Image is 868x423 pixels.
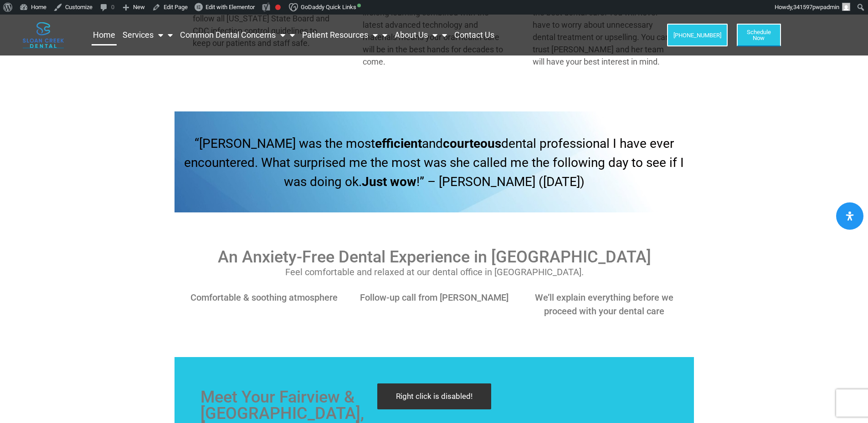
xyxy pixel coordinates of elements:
[121,25,174,46] a: Services
[377,383,491,410] div: Right click is disabled!
[673,32,721,38] span: [PHONE_NUMBER]
[205,4,255,10] span: Edit with Elementor
[275,5,281,10] div: Focus keyphrase not set
[184,291,344,304] p: Comfortable & soothing atmosphere
[747,29,771,41] span: Schedule Now
[179,265,689,279] p: Feel comfortable and relaxed at our dental office in [GEOGRAPHIC_DATA].
[737,24,781,46] a: ScheduleNow
[92,25,117,46] a: Home
[793,4,839,10] span: 341597pwpadmin
[524,291,684,318] p: We’ll explain everything before we proceed with your dental care
[375,136,422,151] b: efficient
[362,174,416,189] b: Just wow
[453,25,496,46] a: Contact Us
[175,134,694,191] p: “[PERSON_NAME] was the most and dental professional I have ever encountered. What surprised me th...
[23,22,64,48] img: logo
[354,291,514,304] p: Follow-up call from [PERSON_NAME]
[443,136,501,151] b: courteous
[393,25,448,46] a: About Us
[179,25,296,46] a: Common Dental Concerns
[836,202,863,230] button: Open Accessibility Panel
[301,25,389,46] a: Patient Resources
[92,25,597,46] nav: Menu
[667,24,728,46] a: [PHONE_NUMBER]
[179,249,689,265] h2: An Anxiety-Free Dental Experience in [GEOGRAPHIC_DATA]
